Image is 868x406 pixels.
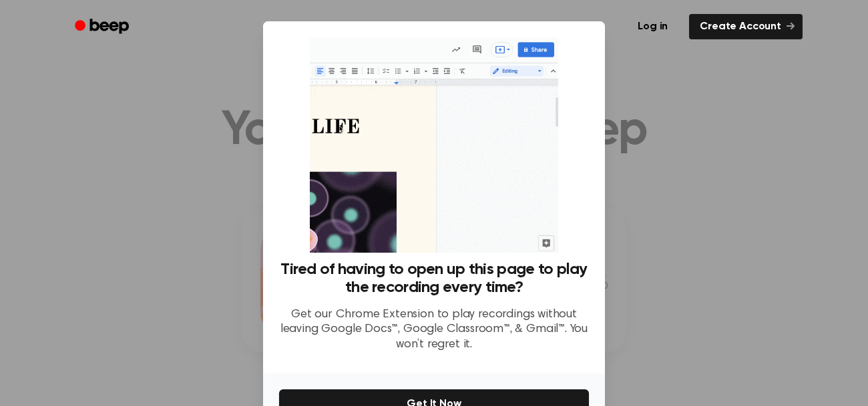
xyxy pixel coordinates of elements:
h3: Tired of having to open up this page to play the recording every time? [279,261,589,297]
p: Get our Chrome Extension to play recordings without leaving Google Docs™, Google Classroom™, & Gm... [279,307,589,353]
a: Beep [65,14,141,40]
a: Create Account [689,14,803,39]
img: Beep extension in action [310,37,558,253]
a: Log in [624,11,681,42]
